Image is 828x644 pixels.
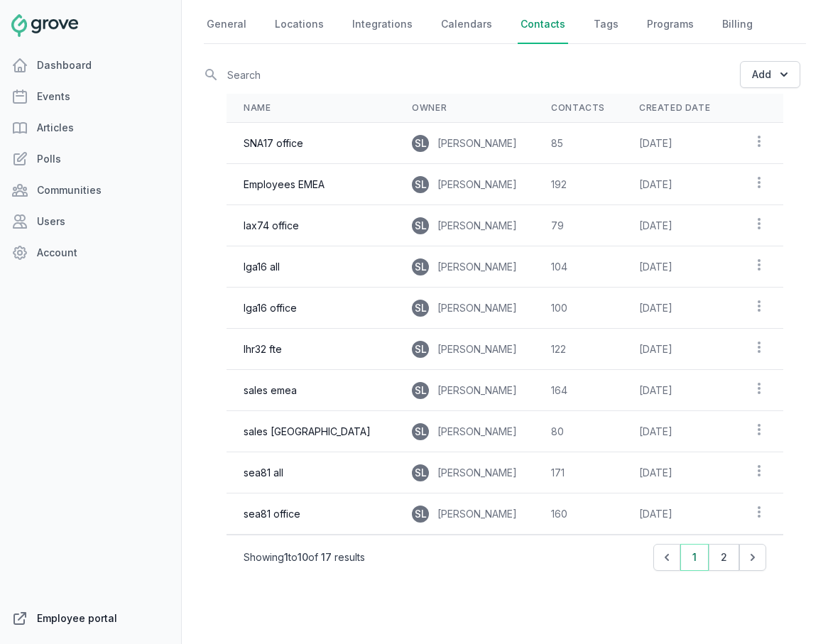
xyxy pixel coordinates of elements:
span: 104 [551,260,567,274]
td: lhr32 fte [227,329,395,370]
td: [DATE] [622,288,736,329]
a: General [204,6,249,44]
th: Name [227,94,395,123]
td: sea81 all [227,452,395,493]
a: Calendars [438,6,495,44]
span: 171 [551,466,565,480]
span: 100 [551,301,567,315]
span: SL [415,262,427,272]
td: [DATE] [622,329,736,370]
span: 85 [551,136,563,151]
span: 17 [321,551,332,563]
span: SL [415,386,427,395]
span: SL [415,180,427,190]
td: lax74 office [227,205,395,246]
td: [DATE] [622,123,736,164]
td: [DATE] [622,246,736,288]
td: [DATE] [622,452,736,493]
span: [PERSON_NAME] [437,178,517,190]
a: Programs [644,6,697,44]
th: Created date [622,94,736,123]
a: Locations [272,6,327,44]
span: 79 [551,219,564,233]
td: [DATE] [622,205,736,246]
span: SL [415,427,427,437]
td: lga16 all [227,246,395,288]
a: Integrations [349,6,415,44]
span: 80 [551,425,564,439]
span: SL [415,303,427,313]
a: Billing [719,6,756,44]
td: sales [GEOGRAPHIC_DATA] [227,411,395,452]
td: [DATE] [622,411,736,452]
span: SL [415,221,427,231]
td: [DATE] [622,164,736,205]
p: Showing to of results [244,550,365,564]
button: 1 [680,544,709,571]
span: [PERSON_NAME] [437,343,517,355]
span: SL [415,468,427,478]
span: 164 [551,383,567,398]
span: 1 [284,551,288,563]
span: SL [415,509,427,519]
input: Search [204,62,729,87]
th: Owner [395,94,534,123]
span: [PERSON_NAME] [437,302,517,314]
span: [PERSON_NAME] [437,384,517,396]
span: [PERSON_NAME] [437,425,517,437]
td: [DATE] [622,370,736,411]
a: Contacts [518,6,568,44]
span: [PERSON_NAME] [437,219,517,231]
td: Employees EMEA [227,164,395,205]
span: [PERSON_NAME] [437,137,517,149]
td: SNA17 office [227,123,395,164]
span: [PERSON_NAME] [437,508,517,520]
th: Contacts [534,94,622,123]
a: Tags [591,6,621,44]
span: 160 [551,507,567,521]
span: 192 [551,178,567,192]
td: [DATE] [622,493,736,535]
td: lga16 office [227,288,395,329]
td: sea81 office [227,493,395,535]
span: 122 [551,342,566,356]
button: Add [740,61,800,88]
span: [PERSON_NAME] [437,261,517,273]
span: 10 [298,551,308,563]
td: sales emea [227,370,395,411]
span: SL [415,138,427,148]
nav: Pagination [653,544,766,571]
img: Grove [11,14,78,37]
button: 2 [709,544,739,571]
span: SL [415,344,427,354]
span: [PERSON_NAME] [437,466,517,479]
